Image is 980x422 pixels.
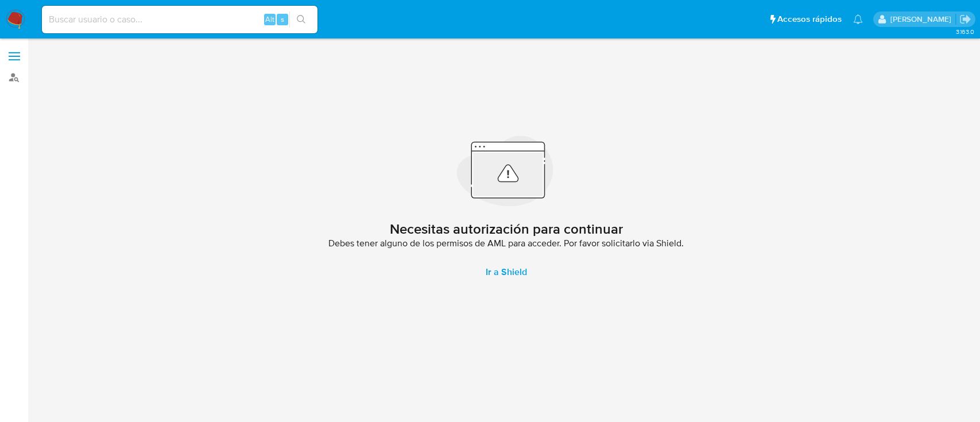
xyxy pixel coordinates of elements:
[265,14,274,25] span: Alt
[472,258,541,286] a: Ir a Shield
[777,13,842,25] span: Accesos rápidos
[328,238,684,249] span: Debes tener alguno de los permisos de AML para acceder. Por favor solicitarlo via Shield.
[853,14,863,24] a: Notificaciones
[486,258,527,286] span: Ir a Shield
[281,14,284,25] span: s
[42,12,317,27] input: Buscar usuario o caso...
[390,220,623,238] h2: Necesitas autorización para continuar
[890,14,955,25] p: federico.dibella@mercadolibre.com
[959,13,971,25] a: Salir
[289,11,313,28] button: search-icon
